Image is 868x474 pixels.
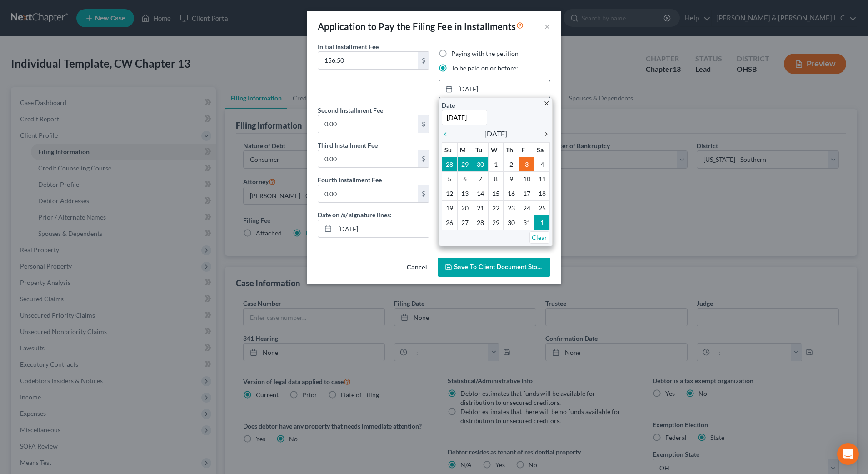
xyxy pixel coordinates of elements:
[519,215,534,230] td: 31
[543,98,550,108] a: close
[418,185,429,202] div: $
[504,200,519,215] td: 23
[529,231,549,244] a: Clear
[473,171,488,186] td: 7
[473,200,488,215] td: 21
[534,200,550,215] td: 25
[442,142,458,157] th: Su
[519,157,534,171] td: 3
[318,140,378,150] label: Third Installment Fee
[488,186,504,200] td: 15
[504,215,519,230] td: 30
[473,157,488,171] td: 30
[335,220,429,237] input: MM/DD/YYYY
[438,258,550,277] button: Save to Client Document Storage
[457,215,473,230] td: 27
[504,142,519,157] th: Th
[318,20,524,33] div: Application to Pay the Filing Fee in Installments
[504,157,519,171] td: 2
[318,150,418,168] input: 0.00
[504,186,519,200] td: 16
[519,171,534,186] td: 10
[457,142,473,157] th: M
[519,200,534,215] td: 24
[318,210,392,220] label: Date on /s/ signature lines:
[442,100,455,110] label: Date
[534,215,550,230] td: 1
[442,157,458,171] td: 28
[534,142,550,157] th: Sa
[418,115,429,133] div: $
[318,175,382,185] label: Fourth Installment Fee
[534,157,550,171] td: 4
[318,42,379,51] label: Initial Installment Fee
[473,215,488,230] td: 28
[442,186,458,200] td: 12
[473,142,488,157] th: Tu
[442,215,458,230] td: 26
[488,157,504,171] td: 1
[442,130,454,138] i: chevron_left
[418,150,429,168] div: $
[442,200,458,215] td: 19
[488,171,504,186] td: 8
[519,142,534,157] th: F
[457,186,473,200] td: 13
[451,64,518,73] label: To be paid on or before:
[418,52,429,69] div: $
[399,259,434,277] button: Cancel
[457,157,473,171] td: 29
[442,110,487,125] input: 1/1/2013
[534,171,550,186] td: 11
[442,171,458,186] td: 5
[519,186,534,200] td: 17
[439,140,505,150] label: To be paid on or before:
[439,80,550,98] a: [DATE]
[544,21,550,32] button: ×
[318,105,383,115] label: Second Installment Fee
[538,128,550,139] a: chevron_right
[484,128,507,139] span: [DATE]
[451,49,519,58] label: Paying with the petition
[439,105,505,115] label: To be paid on or before:
[442,128,454,139] a: chevron_left
[454,263,550,271] span: Save to Client Document Storage
[538,130,550,138] i: chevron_right
[439,175,505,185] label: To be paid on or before:
[837,443,859,465] div: Open Intercom Messenger
[504,171,519,186] td: 9
[318,185,418,202] input: 0.00
[457,171,473,186] td: 6
[534,186,550,200] td: 18
[488,215,504,230] td: 29
[488,142,504,157] th: W
[457,200,473,215] td: 20
[543,100,550,107] i: close
[473,186,488,200] td: 14
[318,115,418,133] input: 0.00
[488,200,504,215] td: 22
[318,52,418,69] input: 0.00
